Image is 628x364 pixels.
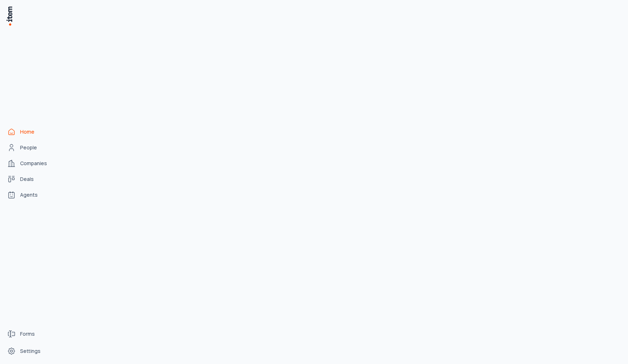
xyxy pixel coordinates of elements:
a: People [4,140,59,155]
span: Agents [20,191,38,198]
span: Companies [20,160,47,167]
a: Home [4,125,59,139]
a: Forms [4,327,59,341]
span: Settings [20,348,41,355]
a: Companies [4,156,59,171]
a: Agents [4,188,59,202]
span: Home [20,128,34,135]
a: Settings [4,344,59,358]
img: Item Brain Logo [6,6,13,26]
span: Deals [20,176,34,183]
span: Forms [20,330,35,337]
span: People [20,144,37,151]
a: Deals [4,172,59,186]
